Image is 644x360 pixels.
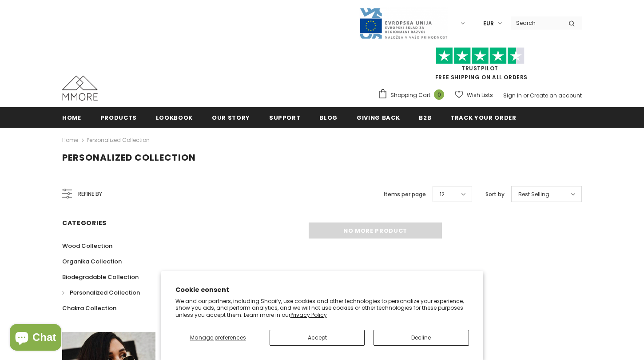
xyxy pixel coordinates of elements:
a: Our Story [212,107,250,127]
span: Chakra Collection [62,304,116,312]
span: Wish Lists [467,91,493,100]
span: Personalized Collection [62,151,196,164]
a: Personalized Collection [62,285,140,300]
span: 12 [440,190,445,199]
span: EUR [483,19,494,28]
span: Refine by [78,189,102,199]
button: Decline [374,330,469,346]
span: Categories [62,218,107,227]
span: Track your order [450,113,516,122]
a: Home [62,135,78,146]
img: Javni Razpis [359,7,448,40]
a: Wish Lists [455,87,493,103]
span: Lookbook [156,113,193,122]
span: support [269,113,301,122]
a: Lookbook [156,107,193,127]
span: Blog [319,113,338,122]
a: Giving back [357,107,400,127]
a: Products [100,107,137,127]
h2: Cookie consent [175,285,469,295]
span: Wood Collection [62,242,112,250]
span: Biodegradable Collection [62,273,139,281]
span: Home [62,113,81,122]
button: Accept [270,330,365,346]
img: MMORE Cases [62,76,98,101]
a: Sign In [503,92,522,99]
a: Blog [319,107,338,127]
span: Personalized Collection [70,288,140,297]
span: Manage preferences [190,334,246,341]
span: Products [100,113,137,122]
a: Personalized Collection [87,136,150,144]
span: or [523,92,529,99]
inbox-online-store-chat: Shopify online store chat [7,324,64,353]
button: Manage preferences [175,330,261,346]
label: Sort by [485,190,505,199]
a: Javni Razpis [359,19,448,27]
a: Home [62,107,81,127]
label: Items per page [384,190,426,199]
span: B2B [419,113,431,122]
span: Shopping Cart [390,91,430,100]
span: Organika Collection [62,257,122,266]
span: FREE SHIPPING ON ALL ORDERS [378,51,582,81]
input: Search Site [511,16,562,29]
img: Trust Pilot Stars [436,47,525,65]
a: Track your order [450,107,516,127]
a: Privacy Policy [290,311,327,319]
a: Biodegradable Collection [62,269,139,285]
span: 0 [434,89,444,100]
span: Best Selling [518,190,549,199]
a: B2B [419,107,431,127]
a: Create an account [530,92,582,99]
a: Organika Collection [62,254,122,269]
a: Chakra Collection [62,300,116,316]
a: support [269,107,301,127]
a: Trustpilot [461,65,498,72]
p: We and our partners, including Shopify, use cookies and other technologies to personalize your ex... [175,298,469,319]
a: Wood Collection [62,238,112,254]
span: Giving back [357,113,400,122]
a: Shopping Cart 0 [378,89,449,102]
span: Our Story [212,113,250,122]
